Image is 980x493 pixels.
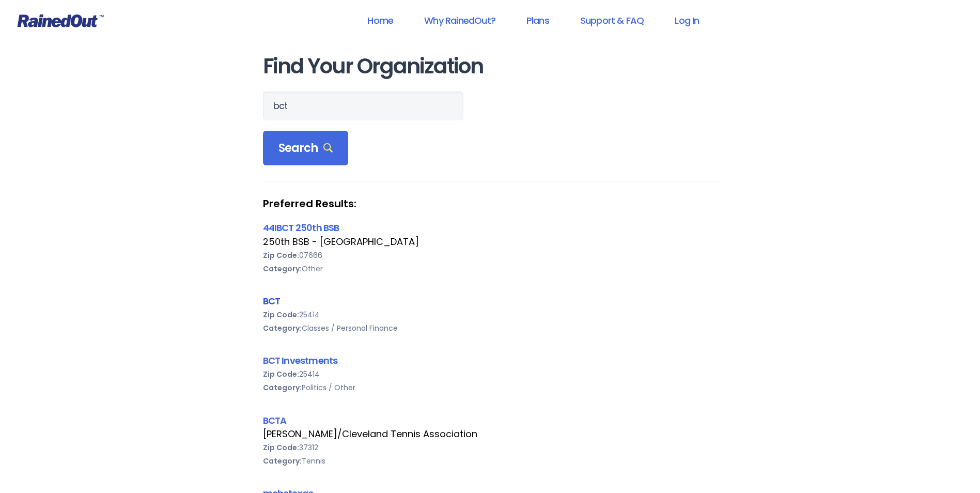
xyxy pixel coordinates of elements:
[263,353,718,367] div: BCT Investments
[263,55,718,78] h1: Find Your Organization
[411,9,509,32] a: Why RainedOut?
[263,369,299,379] b: Zip Code:
[263,308,718,321] div: 25414
[263,131,349,166] div: Search
[263,427,718,441] div: [PERSON_NAME]/Cleveland Tennis Association
[263,413,718,427] div: BCTA
[263,91,463,120] input: Search Orgs…
[263,221,339,234] a: 44IBCT 250th BSB
[263,295,281,307] a: BCT
[263,249,718,262] div: 07666
[263,310,299,320] b: Zip Code:
[263,262,718,275] div: Other
[263,250,299,260] b: Zip Code:
[263,456,302,466] b: Category:
[263,235,718,249] div: 250th BSB - [GEOGRAPHIC_DATA]
[263,367,718,381] div: 25414
[263,323,302,333] b: Category:
[263,294,718,308] div: BCT
[263,354,338,367] a: BCT Investments
[354,9,407,32] a: Home
[661,9,712,32] a: Log In
[263,442,299,453] b: Zip Code:
[263,414,287,427] a: BCTA
[513,9,563,32] a: Plans
[263,382,302,393] b: Category:
[263,441,718,454] div: 37312
[263,321,718,335] div: Classes / Personal Finance
[263,221,718,235] div: 44IBCT 250th BSB
[278,141,333,156] span: Search
[263,264,302,274] b: Category:
[263,197,718,210] strong: Preferred Results:
[263,381,718,394] div: Politics / Other
[263,454,718,468] div: Tennis
[567,9,657,32] a: Support & FAQ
